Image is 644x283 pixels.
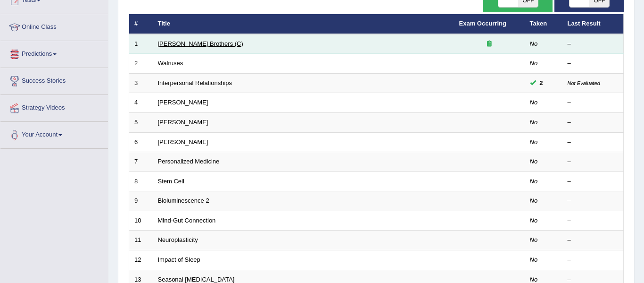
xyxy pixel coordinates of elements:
td: 5 [129,113,153,133]
a: [PERSON_NAME] [158,119,208,126]
th: Taken [525,14,562,34]
div: – [568,256,619,265]
a: Your Account [0,122,108,146]
div: – [568,98,619,107]
a: [PERSON_NAME] Brothers (C) [158,40,243,47]
a: Personalized Medicine [158,158,220,165]
a: Stem Cell [158,178,184,185]
em: No [530,236,538,243]
div: Exam occurring question [459,40,520,49]
td: 11 [129,231,153,250]
a: Success Stories [0,68,108,92]
div: – [568,59,619,68]
td: 3 [129,73,153,93]
em: No [530,256,538,263]
a: Online Class [0,14,108,38]
em: No [530,217,538,224]
td: 2 [129,54,153,74]
em: No [530,158,538,165]
div: – [568,118,619,127]
div: – [568,216,619,225]
a: Walruses [158,60,183,67]
div: – [568,138,619,147]
th: Last Result [562,14,624,34]
em: No [530,60,538,67]
a: [PERSON_NAME] [158,138,208,146]
em: No [530,276,538,283]
a: Strategy Videos [0,95,108,119]
em: No [530,40,538,47]
td: 1 [129,34,153,54]
td: 10 [129,211,153,231]
em: No [530,178,538,185]
div: – [568,177,619,186]
th: # [129,14,153,34]
a: Bioluminescence 2 [158,197,209,204]
span: You can still take this question [536,78,547,88]
a: Mind-Gut Connection [158,217,216,224]
div: – [568,197,619,206]
a: Impact of Sleep [158,256,200,263]
div: – [568,157,619,166]
em: No [530,99,538,106]
a: Predictions [0,41,108,65]
em: No [530,119,538,126]
td: 6 [129,132,153,152]
a: Exam Occurring [459,20,506,27]
td: 8 [129,172,153,191]
em: No [530,197,538,204]
th: Title [153,14,454,34]
div: – [568,236,619,245]
td: 4 [129,93,153,113]
div: – [568,40,619,49]
a: Seasonal [MEDICAL_DATA] [158,276,235,283]
a: [PERSON_NAME] [158,99,208,106]
td: 9 [129,191,153,211]
a: Neuroplasticity [158,236,198,243]
td: 12 [129,250,153,270]
small: Not Evaluated [568,80,600,86]
td: 7 [129,152,153,172]
em: No [530,138,538,146]
a: Interpersonal Relationships [158,79,232,86]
